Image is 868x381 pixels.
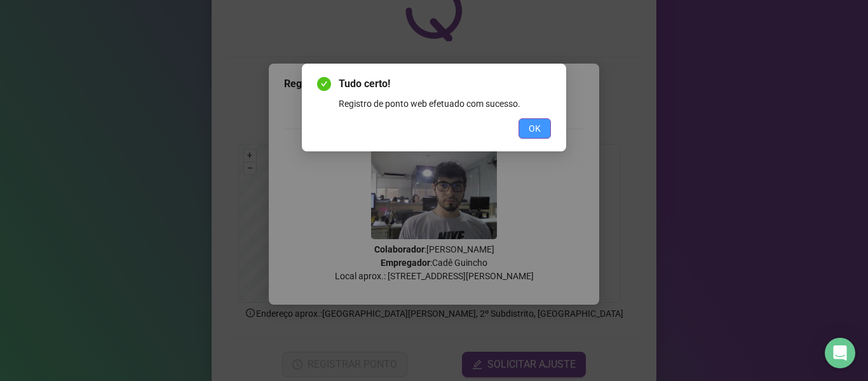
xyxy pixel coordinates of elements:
span: Tudo certo! [339,76,551,92]
div: Registro de ponto web efetuado com sucesso. [339,97,551,111]
span: check-circle [317,77,331,91]
div: Open Intercom Messenger [825,338,855,368]
button: OK [519,118,551,139]
span: OK [529,121,541,135]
